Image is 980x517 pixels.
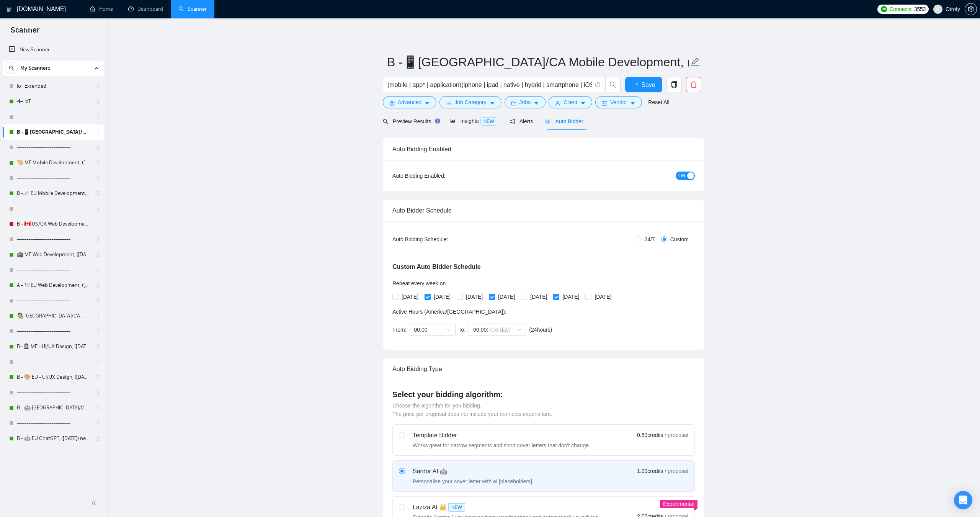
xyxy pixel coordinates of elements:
a: ---------------------------- [17,293,90,308]
li: New Scanner [3,42,104,57]
span: Active Hours ( America/[GEOGRAPHIC_DATA] ): [392,309,506,315]
span: 3553 [914,5,926,13]
span: Preview Results [383,118,438,124]
span: Experimental [663,501,694,507]
a: ---------------------------- [17,416,90,431]
a: ---------------------------- [17,385,90,400]
span: 1.00 credits [637,467,663,475]
span: holder [94,144,100,151]
a: B -🪐 EU Mobile Development, ([DATE]) [17,186,90,201]
a: 🕋 ME Web Development, ([DATE]) [17,247,90,262]
span: holder [94,298,100,304]
button: settingAdvancedcaret-down [383,96,436,108]
img: upwork-logo.png [881,6,887,12]
span: holder [94,190,100,196]
span: caret-down [490,100,495,106]
a: dashboardDashboard [128,6,163,12]
span: user [555,100,560,106]
span: ON [678,172,685,180]
span: holder [94,420,100,426]
span: 00:00 [473,324,521,335]
h4: Select your bidding algorithm: [392,389,695,400]
div: Auto Bidding Type [392,358,695,380]
span: edit [690,57,700,67]
span: Auto Bidder [545,118,583,124]
span: holder [94,313,100,319]
span: [DATE] [431,293,454,301]
h5: Custom Auto Bidder Schedule [392,262,481,272]
span: area-chart [450,118,456,124]
a: ---------------------------- [17,324,90,339]
a: B - 🤖 EU ChatGPT, ([DATE]) new text [17,431,90,446]
span: / proposal [665,467,688,475]
span: NEW [448,503,465,512]
div: Open Intercom Messenger [954,491,972,509]
button: barsJob Categorycaret-down [439,96,501,108]
a: B - 🤖 [GEOGRAPHIC_DATA]/CA ChatGPT, ([DATE]) new text [17,400,90,416]
span: Vendor [610,98,627,106]
span: Advanced [398,98,421,106]
span: 24/7 [642,235,658,244]
span: [DATE] [495,293,518,301]
div: Laziza AI [413,503,604,512]
a: B - 🎨 EU - UI/UX Design, ([DATE]) new text [17,370,90,385]
span: idcard [602,100,607,106]
span: loading [632,83,641,89]
span: setting [965,6,977,12]
div: Template Bidder [413,431,590,440]
span: (next day) [487,327,510,333]
span: Job Category [454,98,486,106]
span: Connects: [890,5,913,13]
span: holder [94,374,100,380]
a: ---------------------------- [17,354,90,370]
span: search [383,119,388,124]
span: holder [94,129,100,135]
button: idcardVendorcaret-down [595,96,642,108]
span: 👑 [439,503,447,512]
a: IoT Extended [17,79,90,94]
a: ---------------------------- [17,109,90,124]
span: holder [94,83,100,89]
a: 🇫🇮 IoT [17,94,90,109]
span: user [935,7,941,12]
span: NEW [480,117,497,126]
span: setting [389,100,395,106]
span: Custom [667,235,692,244]
span: 00:00 [414,324,451,335]
a: B - 🇨🇦 US/CA Web Development, ([DATE]) [17,216,90,232]
span: holder [94,328,100,334]
span: Client [563,98,577,106]
span: holder [94,282,100,288]
div: Auto Bidding Enabled [392,138,695,160]
a: New Scanner [9,42,98,57]
span: 0.50 credits [637,431,663,439]
a: B -📱[GEOGRAPHIC_DATA]/CA Mobile Development, ([DATE]) [17,124,90,140]
span: My Scanners [20,61,51,76]
span: caret-down [425,100,430,106]
span: search [6,65,17,71]
span: holder [94,389,100,396]
span: holder [94,405,100,411]
span: holder [94,175,100,181]
span: [DATE] [559,293,582,301]
span: caret-down [630,100,635,106]
span: double-left [91,499,99,507]
span: holder [94,252,100,258]
span: holder [94,435,100,442]
button: search [605,77,621,92]
span: [DATE] [463,293,486,301]
button: Save [625,77,662,92]
span: From: [392,327,407,333]
a: A - 🕊️EU Web Development, ([DATE]), portfolio [17,278,90,293]
a: ---------------------------- [17,201,90,216]
input: Search Freelance Jobs... [387,80,592,90]
li: My Scanners [3,61,104,446]
span: holder [94,236,100,242]
button: setting [965,3,977,15]
div: Auto Bidding Schedule: [392,235,493,244]
span: copy [667,81,681,88]
button: delete [686,77,701,92]
span: [DATE] [399,293,421,301]
a: searchScanner [178,6,207,12]
span: notification [510,119,515,124]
